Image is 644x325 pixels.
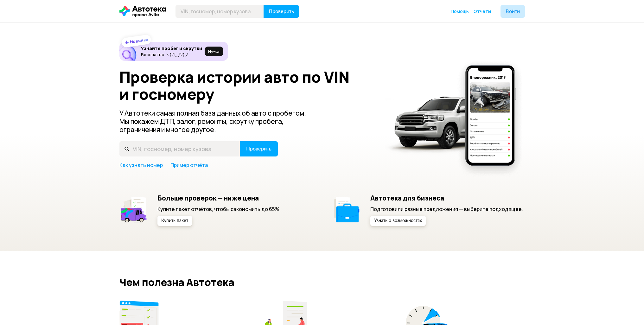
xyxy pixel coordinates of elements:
p: Купите пакет отчётов, чтобы сэкономить до 65%. [157,206,281,213]
span: Отчёты [474,8,491,14]
span: Помощь [451,8,469,14]
input: VIN, госномер, номер кузова [119,141,240,156]
h1: Проверка истории авто по VIN и госномеру [119,68,377,103]
p: Бесплатно ヽ(♡‿♡)ノ [141,52,202,57]
a: Пример отчёта [170,162,208,169]
strong: Новинка [129,36,149,45]
span: Проверить [269,9,294,14]
span: Узнать о возможностях [374,219,422,223]
a: Помощь [451,8,469,15]
p: Подготовили разные предложения — выберите подходящее. [370,206,523,213]
h6: Узнайте пробег и скрутки [141,46,202,51]
button: Узнать о возможностях [370,216,426,226]
a: Отчёты [474,8,491,15]
p: У Автотеки самая полная база данных об авто с пробегом. Мы покажем ДТП, залог, ремонты, скрутку п... [119,109,316,134]
button: Проверить [240,141,278,156]
input: VIN, госномер, номер кузова [175,5,264,18]
span: Проверить [246,146,271,151]
span: Ну‑ка [208,49,220,54]
button: Войти [501,5,525,18]
h5: Больше проверок — ниже цена [157,194,281,202]
button: Купить пакет [157,216,192,226]
h2: Чем полезна Автотека [119,277,525,288]
h5: Автотека для бизнеса [370,194,523,202]
a: Как узнать номер [119,162,163,169]
span: Купить пакет [161,219,188,223]
button: Проверить [264,5,299,18]
span: Войти [506,9,520,14]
